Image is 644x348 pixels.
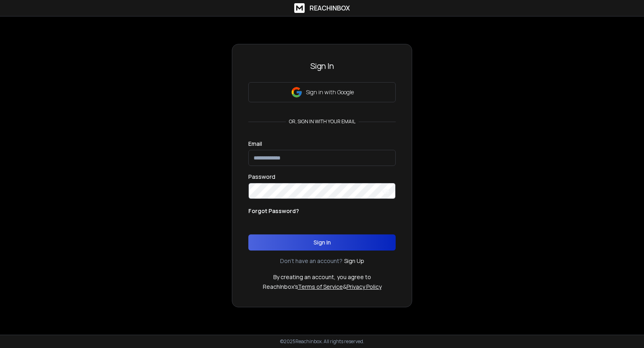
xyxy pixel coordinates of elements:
[347,283,382,290] a: Privacy Policy
[248,234,396,251] button: Sign In
[344,257,364,265] a: Sign Up
[263,283,382,291] p: ReachInbox's &
[294,3,350,13] a: ReachInbox
[306,88,354,96] p: Sign in with Google
[248,60,396,72] h3: Sign In
[298,283,343,290] a: Terms of Service
[248,174,275,180] label: Password
[280,338,364,345] p: © 2025 Reachinbox. All rights reserved.
[280,257,343,265] p: Don't have an account?
[248,141,262,147] label: Email
[286,118,359,125] p: or, sign in with your email
[273,273,371,281] p: By creating an account, you agree to
[248,207,299,215] p: Forgot Password?
[248,82,396,102] button: Sign in with Google
[310,3,350,13] h1: ReachInbox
